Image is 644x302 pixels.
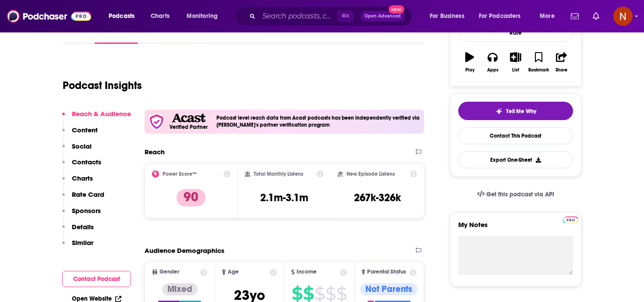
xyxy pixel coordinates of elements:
[72,110,131,118] p: Reach & Audience
[430,10,464,22] span: For Business
[72,206,101,215] p: Sponsors
[563,215,578,224] a: Pro website
[389,5,404,14] span: New
[62,126,98,142] button: Content
[63,24,82,44] a: About
[315,287,325,301] span: $
[487,68,499,73] div: Apps
[473,9,534,23] button: open menu
[303,24,328,44] a: Lists41
[145,148,165,156] h2: Reach
[613,7,633,26] img: User Profile
[62,238,93,255] button: Similar
[326,287,336,301] span: $
[95,24,138,44] a: InsightsPodchaser Pro
[613,7,633,26] button: Show profile menu
[254,24,290,44] a: Credits217
[340,24,361,44] a: Similar
[206,24,241,44] a: Reviews7
[259,9,337,23] input: Search podcasts, credits, & more...
[567,9,582,24] a: Show notifications dropdown
[72,142,92,150] p: Social
[534,9,566,23] button: open menu
[72,158,101,166] p: Contacts
[556,68,567,73] div: Share
[72,126,98,134] p: Content
[62,158,101,174] button: Contacts
[504,46,527,78] button: List
[151,10,170,22] span: Charts
[613,7,633,26] span: Logged in as AdelNBM
[303,287,314,301] span: $
[159,269,179,275] span: Gender
[458,127,573,144] a: Contact This Podcast
[150,24,194,44] a: Episodes352
[62,223,94,239] button: Details
[260,191,308,204] h3: 2.1m-3.1m
[103,9,146,23] button: open menu
[470,184,561,205] a: Get this podcast via API
[506,108,536,115] span: Tell Me Why
[243,6,421,26] div: Search podcasts, credits, & more...
[62,190,104,206] button: Rate Card
[458,220,573,236] label: My Notes
[354,191,401,204] h3: 267k-326k
[109,10,134,22] span: Podcasts
[62,271,131,287] button: Contact Podcast
[72,174,93,182] p: Charts
[337,11,354,22] span: ⌘ K
[367,269,406,275] span: Parental Status
[187,10,218,22] span: Monitoring
[563,217,578,224] img: Podchaser Pro
[72,238,93,247] p: Similar
[540,10,555,22] span: More
[254,171,303,177] h2: Total Monthly Listens
[479,10,521,22] span: For Podcasters
[62,174,93,190] button: Charts
[163,171,197,177] h2: Power Score™
[216,115,421,128] h4: Podcast level reach data from Acast podcasts has been independently verified via [PERSON_NAME]'s ...
[162,283,198,295] div: Mixed
[360,283,418,295] div: Not Parents
[528,68,549,73] div: Bookmark
[486,191,554,198] span: Get this podcast via API
[145,246,224,255] h2: Audience Demographics
[361,11,405,21] button: Open AdvancedNew
[589,9,603,24] a: Show notifications dropdown
[550,46,573,78] button: Share
[170,124,208,130] h5: Verified Partner
[347,171,395,177] h2: New Episode Listens
[7,8,91,25] img: Podchaser - Follow, Share and Rate Podcasts
[481,46,504,78] button: Apps
[458,24,573,42] div: Rate
[458,46,481,78] button: Play
[495,108,502,115] img: tell me why sparkle
[62,142,92,158] button: Social
[465,68,474,73] div: Play
[72,190,104,199] p: Rate Card
[364,14,401,18] span: Open Advanced
[72,223,94,231] p: Details
[458,102,573,120] button: tell me why sparkleTell Me Why
[292,287,302,301] span: $
[512,68,519,73] div: List
[458,151,573,168] button: Export One-Sheet
[62,110,131,126] button: Reach & Audience
[63,79,142,92] h1: Podcast Insights
[424,9,475,23] button: open menu
[336,287,347,301] span: $
[228,269,239,275] span: Age
[180,9,229,23] button: open menu
[172,114,205,123] img: Acast
[297,269,317,275] span: Income
[177,189,205,206] p: 90
[527,46,550,78] button: Bookmark
[145,9,175,23] a: Charts
[62,206,101,223] button: Sponsors
[148,113,165,130] img: verfied icon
